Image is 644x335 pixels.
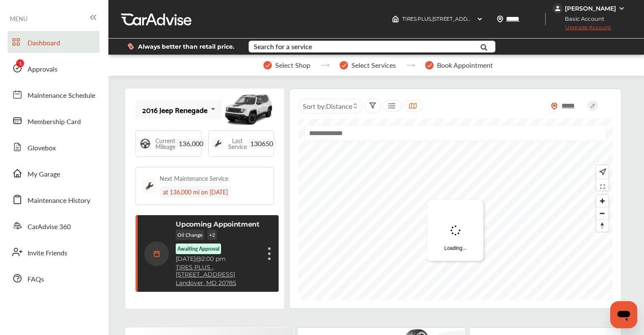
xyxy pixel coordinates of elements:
[160,186,231,198] div: at 136,000 mi on [DATE]
[303,101,352,111] span: Sort by :
[142,105,207,114] div: 2016 Jeep Renegade
[10,15,28,22] span: MENU
[596,195,608,207] button: Zoom in
[610,301,637,328] iframe: Button to launch messaging window
[596,219,608,232] button: Reset bearing to north
[597,167,606,177] img: recenter.ce011a49.svg
[127,43,134,50] img: dollor_label_vector.a70140d1.svg
[176,280,236,287] a: Landover, MD 20785
[596,207,608,219] button: Zoom out
[176,264,260,278] a: TIRES PLUS ,[STREET_ADDRESS]
[139,138,151,150] img: steering_logo
[565,5,616,12] div: [PERSON_NAME]
[28,169,60,180] span: My Garage
[28,64,58,75] span: Approvals
[427,200,484,261] div: Loading...
[144,241,169,266] img: calendar-icon.35d1de04.svg
[596,208,608,219] span: Zoom out
[402,16,531,22] span: TIRES PLUS , [STREET_ADDRESS] Landover , MD 20785
[155,138,175,150] span: Current Mileage
[176,230,204,240] p: Oil Change
[28,116,81,127] span: Membership Card
[425,61,434,69] img: stepper-checkmark.b5569197.svg
[175,139,207,148] span: 136,000
[392,16,399,22] img: header-home-logo.8d720a4f.svg
[207,230,217,240] p: + 2
[177,245,219,252] p: Awaiting Approval
[28,221,71,233] span: CarAdvise 360
[326,101,352,111] span: Distance
[143,179,156,193] img: maintenance_logo
[8,162,100,184] a: My Garage
[28,143,56,154] span: Glovebox
[545,13,546,25] img: header-divider.bc55588e.svg
[8,241,100,263] a: Invite Friends
[28,248,67,259] span: Invite Friends
[8,110,100,132] a: Membership Card
[8,267,100,289] a: FAQs
[263,61,272,69] img: stepper-checkmark.b5569197.svg
[228,138,247,150] span: Last Service
[28,274,44,285] span: FAQs
[553,24,611,35] span: Upgrade Account
[196,255,202,263] span: @
[8,215,100,237] a: CarAdvise 360
[406,64,415,67] img: stepper-arrow.e24c07c6.svg
[223,91,274,129] img: mobile_11019_st0640_046.jpg
[28,195,90,206] span: Maintenance History
[212,138,224,150] img: maintenance_logo
[351,61,396,69] span: Select Services
[298,119,613,300] canvas: Map
[202,255,226,263] span: 2:00 pm
[8,136,100,158] a: Glovebox
[8,31,100,53] a: Dashboard
[28,38,60,49] span: Dashboard
[176,220,260,228] p: Upcoming Appointment
[553,14,611,23] span: Basic Account
[8,57,100,79] a: Approvals
[160,174,228,183] div: Next Maintenance Service
[618,5,625,12] img: WGsFRI8htEPBVLJbROoPRyZpYNWhNONpIPPETTm6eUC0GeLEiAAAAAElFTkSuQmCC
[497,16,503,22] img: location_vector.a44bc228.svg
[254,43,312,50] div: Search for a service
[553,3,563,14] img: jVpblrzwTbfkPYzPPzSLxeg0AAAAASUVORK5CYII=
[8,83,100,105] a: Maintenance Schedule
[138,44,235,50] span: Always better than retail price.
[551,102,558,110] img: location_vector_orange.38f05af8.svg
[321,64,329,67] img: stepper-arrow.e24c07c6.svg
[28,90,95,101] span: Maintenance Schedule
[275,61,310,69] span: Select Shop
[476,16,483,22] img: header-down-arrow.9dd2ce7d.svg
[340,61,348,69] img: stepper-checkmark.b5569197.svg
[437,61,493,69] span: Book Appointment
[8,188,100,210] a: Maintenance History
[247,139,276,148] span: 130650
[176,255,196,263] span: [DATE]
